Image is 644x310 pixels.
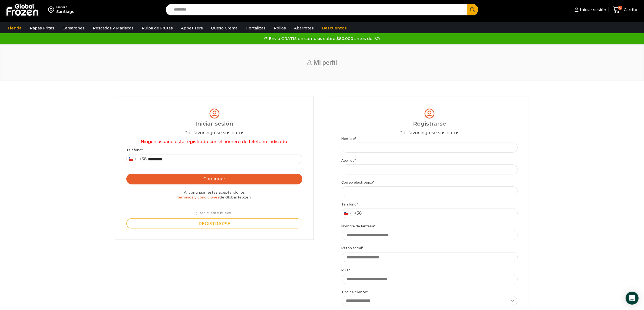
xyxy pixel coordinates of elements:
img: tabler-icon-user-circle.svg [423,107,436,120]
div: Open Intercom Messenger [626,292,639,305]
button: Selected country [342,208,362,218]
label: Razón social [342,245,518,251]
span: Mi perfil [314,59,337,66]
a: Pescados y Mariscos [90,23,136,33]
label: Apellido [342,158,518,163]
label: Tipo de cliente [342,289,518,295]
span: Carrito [622,7,637,12]
a: Abarrotes [291,23,316,33]
div: ¿Eres cliente nuevo? [164,208,265,215]
label: Teléfono [342,202,518,207]
div: Por favor ingrese sus datos [342,130,518,136]
a: Descuentos [319,23,349,33]
div: Santiago [56,9,75,14]
button: Search button [467,4,478,15]
a: Pollos [271,23,289,33]
div: Al continuar, estas aceptando los de Global Frozen. [126,190,302,200]
div: +56 [139,156,147,163]
span: 0 [618,6,622,10]
a: términos y condiciones [177,195,219,199]
div: Registrarse [342,120,518,128]
button: Registrarse [126,218,302,228]
div: Enviar a [56,5,75,9]
img: address-field-icon.svg [48,5,56,14]
a: Iniciar sesión [573,4,606,15]
a: Appetizers [178,23,206,33]
a: Pulpa de Frutas [139,23,176,33]
label: Teléfono [126,147,302,153]
div: Ningún usuario está registrado con el número de teléfono indicado. [126,136,302,148]
label: RUT [342,268,518,273]
label: Nombre de fantasía [342,224,518,229]
a: Camarones [60,23,87,33]
a: Hortalizas [243,23,268,33]
span: Iniciar sesión [579,7,606,12]
img: tabler-icon-user-circle.svg [208,107,221,120]
a: 0 Carrito [612,4,639,16]
div: Iniciar sesión [126,120,302,128]
a: Papas Fritas [27,23,57,33]
a: Tienda [5,23,24,33]
label: Correo electrónico [342,180,518,185]
button: Selected country [127,154,147,164]
button: Continuar [126,174,302,184]
label: Nombre [342,136,518,141]
div: Por favor ingrese sus datos [126,130,302,136]
a: Queso Crema [208,23,240,33]
div: +56 [354,210,362,217]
